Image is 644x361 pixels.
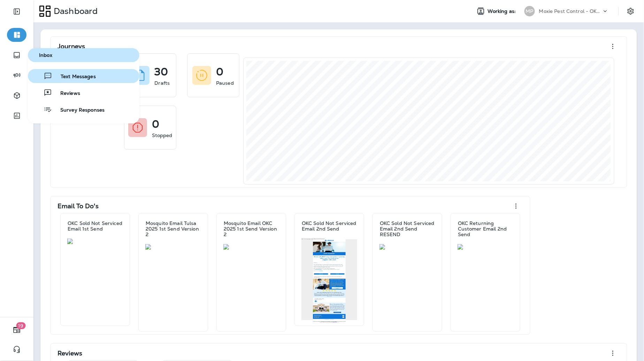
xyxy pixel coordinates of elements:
[52,90,80,97] span: Reviews
[224,220,279,237] p: Mosquito Email OKC 2025 1st Send Version 2
[28,86,139,100] button: Reviews
[152,121,159,128] p: 0
[67,239,123,244] img: 80b0f2f0-b0fd-48cc-bb74-b7cb073a1c22.jpg
[152,132,172,139] p: Stopped
[380,220,435,237] p: OKC Sold Not Serviced Email 2nd Send RESEND
[52,107,105,114] span: Survey Responses
[301,239,357,323] img: c3339dbf-1e3d-4da6-a641-341fc1e7e236.jpg
[28,103,139,116] button: Survey Responses
[539,8,602,14] p: Moxie Pest Control - OKC [GEOGRAPHIC_DATA]
[216,68,223,75] p: 0
[58,43,85,50] p: Journeys
[31,52,137,58] span: Inbox
[154,80,170,87] p: Drafts
[58,203,99,210] p: Email To Do's
[146,220,201,237] p: Mosquito Email Tulsa 2025 1st Send Version 2
[51,6,98,16] p: Dashboard
[524,6,535,16] div: MP
[488,8,517,14] span: Working as:
[379,244,435,250] img: 1bf5f7ae-6837-4a17-b14f-9df899380172.jpg
[458,220,513,237] p: OKC Returning Customer Email 2nd Send
[223,244,279,250] img: 5da0c7d2-c56b-4480-b46e-9ea151dd35ef.jpg
[458,244,513,250] img: 53e94e34-f051-4344-8a59-8fee9d2fdf72.jpg
[52,74,96,80] span: Text Messages
[624,5,637,17] button: Settings
[216,80,234,87] p: Paused
[302,220,357,232] p: OKC Sold Not Serviced Email 2nd Send
[28,48,139,62] button: Inbox
[145,244,201,250] img: 3f56b00a-0658-4f20-9c7f-96c1e0af0a8d.jpg
[154,68,168,75] p: 30
[7,5,26,18] button: Expand Sidebar
[58,350,82,357] p: Reviews
[16,322,26,329] span: 19
[28,69,139,83] button: Text Messages
[68,220,123,232] p: OKC Sold Not Serviced Email 1st Send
